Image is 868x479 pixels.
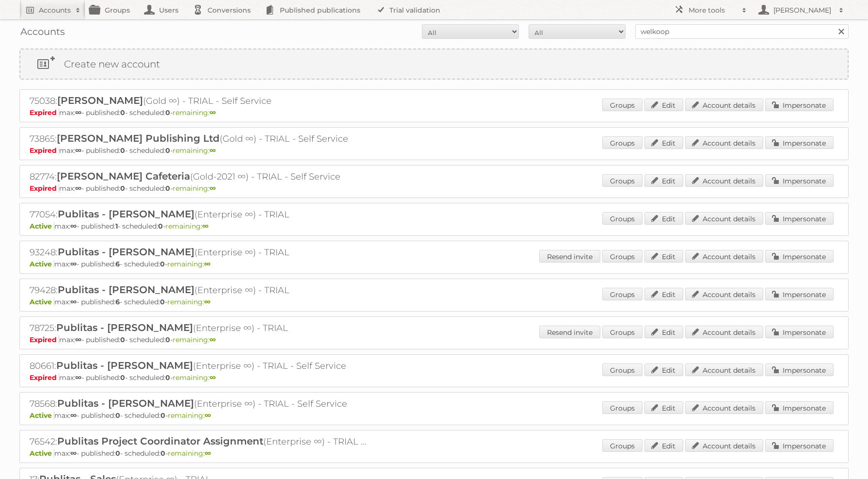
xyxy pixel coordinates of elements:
[39,5,71,15] h2: Accounts
[57,170,190,182] span: [PERSON_NAME] Cafeteria
[161,449,165,458] strong: 0
[120,373,125,382] strong: 0
[173,335,216,344] span: remaining:
[602,363,643,376] a: Groups
[30,246,369,259] h2: 93248: (Enterprise ∞) - TRIAL
[685,212,763,225] a: Account details
[165,335,170,344] strong: 0
[644,363,683,376] a: Edit
[685,99,763,111] a: Account details
[115,297,120,306] strong: 6
[204,297,210,306] strong: ∞
[771,5,834,15] h2: [PERSON_NAME]
[30,297,54,306] span: Active
[165,184,170,193] strong: 0
[602,250,643,263] a: Groups
[204,260,210,268] strong: ∞
[168,411,211,420] span: remaining:
[644,288,683,300] a: Edit
[685,136,763,149] a: Account details
[30,335,838,344] p: max: - published: - scheduled: -
[205,411,211,420] strong: ∞
[168,449,211,458] span: remaining:
[120,184,125,193] strong: 0
[765,250,834,263] a: Impersonate
[765,99,834,111] a: Impersonate
[209,146,216,155] strong: ∞
[160,297,165,306] strong: 0
[161,411,165,420] strong: 0
[30,411,54,420] span: Active
[30,146,59,155] span: Expired
[165,222,209,231] span: remaining:
[765,212,834,225] a: Impersonate
[30,208,369,221] h2: 77054: (Enterprise ∞) - TRIAL
[602,401,643,414] a: Groups
[158,222,163,231] strong: 0
[58,208,194,220] span: Publitas - [PERSON_NAME]
[30,411,838,420] p: max: - published: - scheduled: -
[167,260,210,268] span: remaining:
[30,170,369,183] h2: 82774: (Gold-2021 ∞) - TRIAL - Self Service
[209,373,216,382] strong: ∞
[57,397,194,409] span: Publitas - [PERSON_NAME]
[644,174,683,187] a: Edit
[56,322,193,333] span: Publitas - [PERSON_NAME]
[30,360,369,372] h2: 80661: (Enterprise ∞) - TRIAL - Self Service
[30,222,54,231] span: Active
[20,50,848,79] a: Create new account
[30,260,838,268] p: max: - published: - scheduled: -
[30,297,838,306] p: max: - published: - scheduled: -
[167,297,210,306] span: remaining:
[765,326,834,338] a: Impersonate
[30,222,838,231] p: max: - published: - scheduled: -
[30,373,838,382] p: max: - published: - scheduled: -
[75,146,81,155] strong: ∞
[602,136,643,149] a: Groups
[644,439,683,452] a: Edit
[685,363,763,376] a: Account details
[209,108,216,117] strong: ∞
[539,250,600,263] a: Resend invite
[30,108,59,117] span: Expired
[644,99,683,111] a: Edit
[173,108,216,117] span: remaining:
[765,363,834,376] a: Impersonate
[30,184,59,193] span: Expired
[602,174,643,187] a: Groups
[602,288,643,300] a: Groups
[765,439,834,452] a: Impersonate
[602,326,643,338] a: Groups
[602,439,643,452] a: Groups
[115,222,118,231] strong: 1
[685,174,763,187] a: Account details
[30,449,838,458] p: max: - published: - scheduled: -
[689,5,737,15] h2: More tools
[30,284,369,297] h2: 79428: (Enterprise ∞) - TRIAL
[602,99,643,111] a: Groups
[30,108,838,117] p: max: - published: - scheduled: -
[644,326,683,338] a: Edit
[120,108,125,117] strong: 0
[30,146,838,155] p: max: - published: - scheduled: -
[30,373,59,382] span: Expired
[209,184,216,193] strong: ∞
[30,449,54,458] span: Active
[120,335,125,344] strong: 0
[58,284,194,296] span: Publitas - [PERSON_NAME]
[685,326,763,338] a: Account details
[70,222,77,231] strong: ∞
[75,335,81,344] strong: ∞
[115,411,120,420] strong: 0
[30,435,369,448] h2: 76542: (Enterprise ∞) - TRIAL - Self Service
[202,222,209,231] strong: ∞
[75,108,81,117] strong: ∞
[644,250,683,263] a: Edit
[685,401,763,414] a: Account details
[539,326,600,338] a: Resend invite
[30,322,369,334] h2: 78725: (Enterprise ∞) - TRIAL
[602,212,643,225] a: Groups
[115,260,120,268] strong: 6
[75,373,81,382] strong: ∞
[173,146,216,155] span: remaining:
